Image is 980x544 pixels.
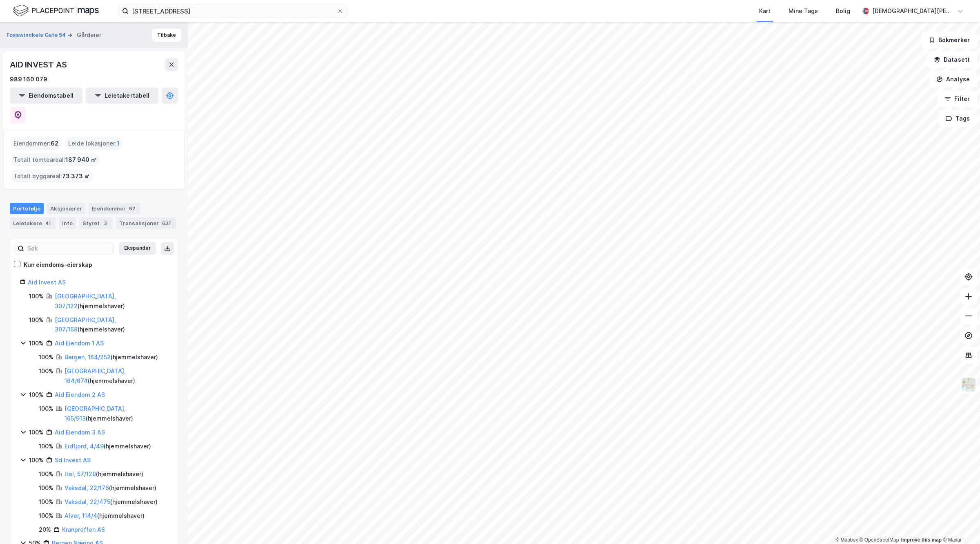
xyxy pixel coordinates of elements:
[65,498,110,505] a: Vaksdal, 22/475
[116,217,176,229] div: Transaksjoner
[55,291,168,311] div: ( hjemmelshaver )
[55,316,116,333] a: [GEOGRAPHIC_DATA], 307/168
[55,340,104,347] a: Aid Eiendom 1 AS
[65,354,111,360] a: Bergen, 164/252
[29,315,44,325] div: 100%
[927,51,977,68] button: Datasett
[65,483,156,493] div: ( hjemmelshaver )
[55,391,105,398] a: Aid Eiendom 2 AS
[65,512,97,519] a: Alver, 114/4
[29,390,44,400] div: 100%
[86,87,158,104] button: Leietakertabell
[24,242,114,255] input: Søk
[65,511,145,521] div: ( hjemmelshaver )
[59,217,76,229] div: Info
[922,32,977,48] button: Bokmerker
[117,139,120,148] span: 1
[39,511,53,521] div: 100%
[939,110,977,127] button: Tags
[51,139,58,148] span: 62
[24,260,92,270] div: Kun eiendoms-eierskap
[39,497,53,507] div: 100%
[929,71,977,87] button: Analyse
[939,505,980,544] iframe: Chat Widget
[13,4,99,18] img: logo.f888ab2527a4732fd821a326f86c7f29.svg
[39,441,53,451] div: 100%
[29,428,44,437] div: 100%
[65,469,143,479] div: ( hjemmelshaver )
[10,87,82,104] button: Eiendomstabell
[872,6,954,16] div: [DEMOGRAPHIC_DATA][PERSON_NAME]
[39,483,53,493] div: 100%
[28,279,66,286] a: Aid Invest AS
[7,31,67,39] button: Fosswinckels Gate 54
[759,6,771,16] div: Kart
[47,203,85,214] div: Aksjonærer
[119,242,156,255] button: Ekspander
[39,352,53,362] div: 100%
[152,29,181,42] button: Tilbake
[55,315,168,335] div: ( hjemmelshaver )
[10,153,100,166] div: Totalt tomteareal :
[65,441,151,451] div: ( hjemmelshaver )
[65,155,96,165] span: 187 940 ㎡
[39,469,53,479] div: 100%
[55,429,105,436] a: Aid Eiendom 3 AS
[65,404,168,423] div: ( hjemmelshaver )
[10,170,93,183] div: Totalt byggareal :
[10,74,47,84] div: 989 160 079
[39,525,51,535] div: 20%
[29,291,44,301] div: 100%
[79,217,113,229] div: Styret
[65,366,168,386] div: ( hjemmelshaver )
[62,171,90,181] span: 73 373 ㎡
[65,497,158,507] div: ( hjemmelshaver )
[835,537,858,543] a: Mapbox
[65,443,104,450] a: Eidfjord, 4/49
[129,5,337,17] input: Søk på adresse, matrikkel, gårdeiere, leietakere eller personer
[62,526,105,533] a: Kranproffen AS
[127,204,137,213] div: 62
[65,137,123,150] div: Leide lokasjoner :
[65,405,126,422] a: [GEOGRAPHIC_DATA], 165/913
[44,219,52,227] div: 41
[10,203,44,214] div: Portefølje
[29,338,44,348] div: 100%
[39,404,53,414] div: 100%
[65,367,126,384] a: [GEOGRAPHIC_DATA], 164/674
[55,457,91,463] a: Sd Invest AS
[160,219,173,227] div: 637
[938,91,977,107] button: Filter
[10,217,56,229] div: Leietakere
[39,366,53,376] div: 100%
[860,537,899,543] a: OpenStreetMap
[836,6,850,16] div: Bolig
[29,455,44,465] div: 100%
[10,137,62,150] div: Eiendommer :
[65,484,109,491] a: Vaksdal, 22/176
[77,30,101,40] div: Gårdeier
[901,537,942,543] a: Improve this map
[55,293,116,309] a: [GEOGRAPHIC_DATA], 307/122
[788,6,818,16] div: Mine Tags
[101,219,109,227] div: 3
[89,203,140,214] div: Eiendommer
[65,470,96,477] a: Hol, 57/128
[961,377,976,392] img: Z
[65,352,158,362] div: ( hjemmelshaver )
[10,58,68,71] div: AID INVEST AS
